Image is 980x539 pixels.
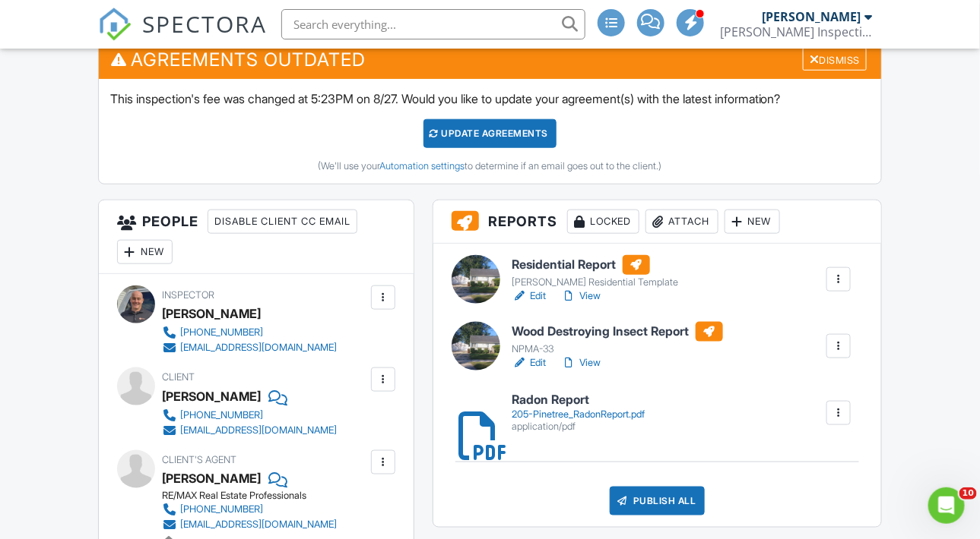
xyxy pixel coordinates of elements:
[725,210,780,234] div: New
[512,255,679,275] h6: Residential Report
[433,200,882,244] h3: Reports
[208,210,357,234] div: Disable Client CC Email
[928,487,965,524] iframe: Intercom live chat
[162,517,337,532] a: [EMAIL_ADDRESS][DOMAIN_NAME]
[162,371,195,383] span: Client
[512,408,645,421] div: 205-Pinetree_RadonReport.pdf
[162,467,261,490] a: [PERSON_NAME]
[99,79,881,184] div: This inspection's fee was changed at 5:23PM on 8/27. Would you like to update your agreement(s) w...
[162,502,337,517] a: [PHONE_NUMBER]
[645,210,718,234] div: Attach
[512,322,723,342] h6: Wood Destroying Insect Report
[180,519,337,531] div: [EMAIL_ADDRESS][DOMAIN_NAME]
[162,385,261,408] div: [PERSON_NAME]
[959,487,977,500] span: 10
[162,454,236,465] span: Client's Agent
[512,276,679,288] div: [PERSON_NAME] Residential Template
[512,355,547,370] a: Edit
[117,240,173,264] div: New
[98,20,267,52] a: SPECTORA
[99,200,414,274] h3: People
[512,343,723,355] div: NPMA-33
[142,8,267,39] span: SPECTORA
[512,393,645,407] h6: Radon Report
[423,119,557,148] div: Update Agreements
[512,393,645,432] a: Radon Report 205-Pinetree_RadonReport.pdf application/pdf
[512,255,679,288] a: Residential Report [PERSON_NAME] Residential Template
[99,41,881,78] h3: Agreements Outdated
[162,302,261,325] div: [PERSON_NAME]
[98,8,132,41] img: The Best Home Inspection Software - Spectora
[180,342,337,354] div: [EMAIL_ADDRESS][DOMAIN_NAME]
[803,48,867,71] div: Dismiss
[281,9,585,39] input: Search everything...
[162,408,337,423] a: [PHONE_NUMBER]
[562,355,601,370] a: View
[162,490,349,502] div: RE/MAX Real Estate Professionals
[567,210,639,234] div: Locked
[512,288,547,304] a: Edit
[162,340,337,355] a: [EMAIL_ADDRESS][DOMAIN_NAME]
[180,503,263,515] div: [PHONE_NUMBER]
[720,24,872,39] div: McNamara Inspections
[562,288,601,304] a: View
[380,160,465,172] a: Automation settings
[180,409,263,421] div: [PHONE_NUMBER]
[180,424,337,437] div: [EMAIL_ADDRESS][DOMAIN_NAME]
[162,289,214,301] span: Inspector
[512,421,645,433] div: application/pdf
[762,9,861,24] div: [PERSON_NAME]
[610,487,705,515] div: Publish All
[162,325,337,340] a: [PHONE_NUMBER]
[180,326,263,339] div: [PHONE_NUMBER]
[110,160,870,172] div: (We'll use your to determine if an email goes out to the client.)
[162,423,337,438] a: [EMAIL_ADDRESS][DOMAIN_NAME]
[512,322,723,355] a: Wood Destroying Insect Report NPMA-33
